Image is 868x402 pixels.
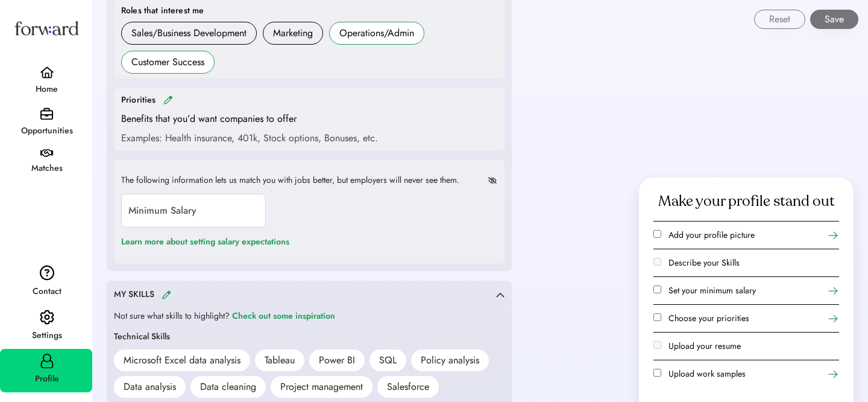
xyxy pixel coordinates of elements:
div: Priorities [121,94,156,106]
div: Matches [1,161,92,176]
div: Profile [1,372,92,386]
button: Reset [754,10,805,29]
div: Learn more about setting salary expectations [121,235,289,249]
div: Contact [1,284,92,299]
div: Benefits that you’d want companies to offer [121,112,297,126]
div: The following information lets us match you with jobs better, but employers will never see them. [121,174,459,187]
img: contact.svg [40,265,54,281]
img: pencil.svg [163,95,173,104]
button: Save [810,10,858,29]
div: Data analysis [124,380,176,394]
div: Make your profile stand out [658,192,835,211]
label: Upload work samples [668,368,746,380]
div: Examples: Health insurance, 401k, Stock options, Bonuses, etc. [121,131,378,145]
div: Salesforce [387,380,429,394]
div: Project management [280,380,363,394]
div: Opportunities [1,124,92,138]
img: home.svg [40,66,54,78]
label: Describe your Skills [668,257,740,269]
div: Settings [1,328,92,343]
div: Not sure what skills to highlight? [114,310,230,322]
div: SQL [379,353,397,368]
div: Home [1,82,92,97]
div: Technical Skills [114,331,170,343]
div: Customer Success [131,55,204,69]
div: Power BI [319,353,355,368]
div: Data cleaning [200,380,256,394]
label: Set your minimum salary [668,284,756,296]
div: Policy analysis [421,353,479,368]
label: Add your profile picture [668,229,755,241]
div: Tableau [265,353,295,368]
img: caret-up.svg [496,292,505,298]
img: Forward logo [12,10,81,46]
img: pencil.svg [162,290,171,299]
div: Check out some inspiration [232,309,335,324]
img: briefcase.svg [40,107,53,120]
div: Microsoft Excel data analysis [124,353,241,368]
img: not-visible.svg [488,177,497,184]
img: settings.svg [40,310,54,325]
div: Operations/Admin [339,26,414,40]
img: handshake.svg [40,149,53,158]
label: Upload your resume [668,340,741,352]
div: Sales/Business Development [131,26,247,40]
label: Choose your priorities [668,312,749,324]
div: Marketing [273,26,313,40]
div: MY SKILLS [114,289,154,301]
